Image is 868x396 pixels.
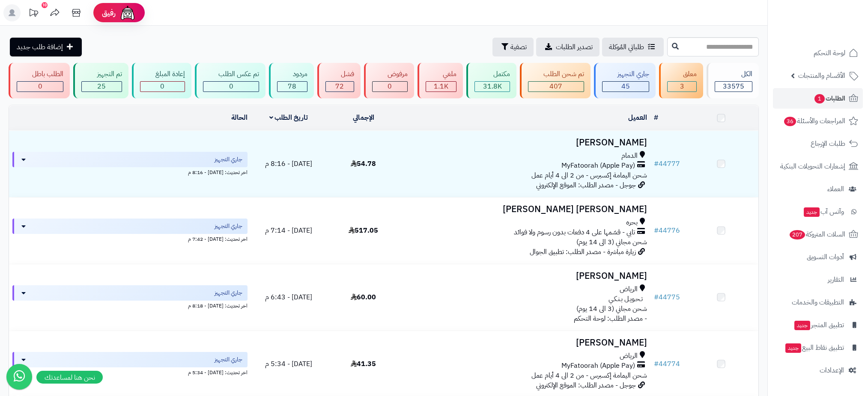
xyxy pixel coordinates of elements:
[140,69,185,79] div: إعادة المبلغ
[82,82,121,92] div: 25
[102,8,116,18] span: رفيق
[784,342,844,354] span: تطبيق نقاط البيع
[803,206,844,218] span: وآتس آب
[603,82,649,92] div: 45
[814,94,825,104] span: 1
[773,247,863,267] a: أدوات التسويق
[654,112,658,123] a: #
[140,82,185,92] div: 0
[372,69,408,79] div: مرفوض
[465,63,518,98] a: مكتمل 31.8K
[807,251,844,263] span: أدوات التسويق
[621,151,638,161] span: الدمام
[608,294,643,304] span: تـحـويـل بـنـكـي
[288,81,296,92] span: 78
[654,159,659,169] span: #
[773,360,863,381] a: الإعدادات
[17,82,63,92] div: 0
[536,180,636,190] span: جوجل - مصدر الطلب: الموقع الإلكتروني
[416,63,465,98] a: ملغي 1.1K
[576,237,647,247] span: شحن مجاني (3 الى 14 يوم)
[265,292,312,302] span: [DATE] - 6:43 م
[231,112,248,123] a: الحالة
[654,159,680,169] a: #44777
[820,364,844,376] span: الإعدادات
[773,88,863,109] a: الطلبات1
[793,319,844,331] span: تطبيق المتجر
[10,38,82,56] a: إضافة طلب جديد
[773,179,863,199] a: العملاء
[404,138,647,148] h3: [PERSON_NAME]
[773,315,863,335] a: تطبيق المتجرجديد
[811,138,845,150] span: طلبات الإرجاع
[654,359,680,369] a: #44774
[773,43,863,63] a: لوحة التحكم
[773,292,863,313] a: التطبيقات والخدمات
[426,82,456,92] div: 1110
[434,81,448,92] span: 1.1K
[12,367,248,376] div: اخر تحديث: [DATE] - 5:34 م
[528,69,584,79] div: تم شحن الطلب
[531,170,647,180] span: شحن اليمامة إكسبرس - من 2 الى 4 أيام عمل
[667,69,696,79] div: معلق
[668,82,696,92] div: 3
[203,82,259,92] div: 0
[536,380,636,390] span: جوجل - مصدر الطلب: الموقع الإلكتروني
[215,355,242,364] span: جاري التجهيز
[475,82,509,92] div: 31835
[404,271,647,281] h3: [PERSON_NAME]
[351,292,376,302] span: 60.00
[654,225,659,236] span: #
[620,284,638,294] span: الرياض
[426,69,456,79] div: ملغي
[804,207,820,217] span: جديد
[654,292,680,302] a: #44775
[602,69,649,79] div: جاري التجهيز
[773,111,863,131] a: المراجعات والأسئلة36
[773,269,863,290] a: التقارير
[789,230,805,240] span: 207
[215,155,242,164] span: جاري التجهيز
[549,81,562,92] span: 407
[335,81,344,92] span: 72
[626,218,638,228] span: بحره
[530,247,636,257] span: زيارة مباشرة - مصدر الطلب: تطبيق الجوال
[38,81,42,92] span: 0
[773,224,863,245] a: السلات المتروكة207
[17,42,63,52] span: إضافة طلب جديد
[130,63,193,98] a: إعادة المبلغ 0
[785,343,801,353] span: جديد
[215,289,242,297] span: جاري التجهيز
[798,70,845,82] span: الأقسام والمنتجات
[353,112,374,123] a: الإجمالي
[492,38,534,56] button: تصفية
[215,222,242,231] span: جاري التجهيز
[7,63,72,98] a: الطلب باطل 0
[401,264,650,331] td: - مصدر الطلب: لوحة التحكم
[561,161,635,171] span: MyFatoorah (Apple Pay)
[12,167,248,176] div: اخر تحديث: [DATE] - 8:16 م
[12,234,248,243] div: اخر تحديث: [DATE] - 7:42 م
[556,42,593,52] span: تصدير الطلبات
[42,2,48,8] div: 10
[592,63,657,98] a: جاري التجهيز 45
[773,201,863,222] a: وآتس آبجديد
[783,115,845,127] span: المراجعات والأسئلة
[265,225,312,236] span: [DATE] - 7:14 م
[81,69,122,79] div: تم التجهيز
[351,359,376,369] span: 41.35
[229,81,233,92] span: 0
[621,81,630,92] span: 45
[510,42,527,52] span: تصفية
[160,81,164,92] span: 0
[351,159,376,169] span: 54.78
[654,225,680,236] a: #44776
[193,63,267,98] a: تم عكس الطلب 0
[326,82,354,92] div: 72
[325,69,354,79] div: فشل
[620,351,638,361] span: الرياض
[269,112,308,123] a: تاريخ الطلب
[203,69,259,79] div: تم عكس الطلب
[483,81,502,92] span: 31.8K
[576,304,647,314] span: شحن مجاني (3 الى 14 يوم)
